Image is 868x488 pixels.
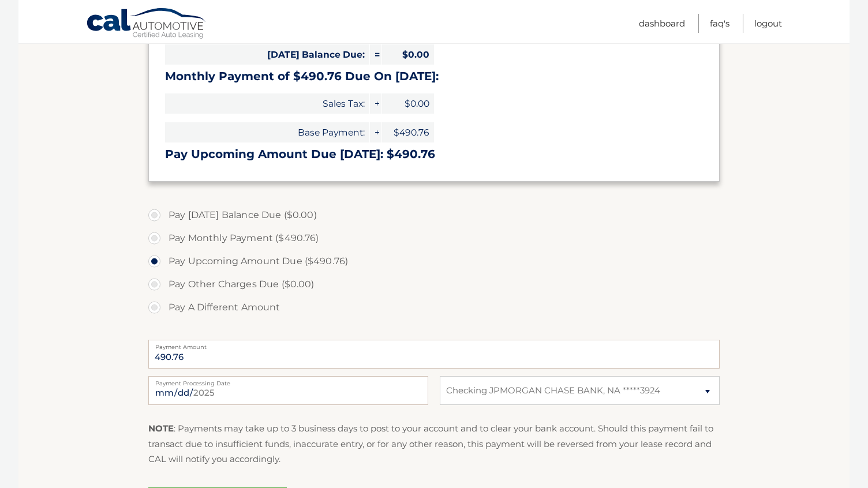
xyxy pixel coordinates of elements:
a: Logout [754,14,782,33]
label: Pay Upcoming Amount Due ($490.76) [148,250,720,273]
strong: NOTE [148,423,174,434]
span: = [370,44,381,65]
h3: Pay Upcoming Amount Due [DATE]: $490.76 [165,147,703,162]
a: Dashboard [639,14,685,33]
a: FAQ's [710,14,729,33]
p: : Payments may take up to 3 business days to post to your account and to clear your bank account.... [148,421,720,467]
span: $0.00 [382,44,434,65]
span: $490.76 [382,122,434,142]
label: Pay Monthly Payment ($490.76) [148,227,720,250]
label: Pay [DATE] Balance Due ($0.00) [148,204,720,227]
span: $0.00 [382,93,434,114]
span: + [370,93,381,114]
span: + [370,122,381,142]
label: Payment Processing Date [148,376,428,385]
span: Base Payment: [165,122,369,142]
label: Pay Other Charges Due ($0.00) [148,273,720,296]
span: [DATE] Balance Due: [165,44,369,65]
span: Sales Tax: [165,93,369,114]
label: Payment Amount [148,340,720,349]
a: Cal Automotive [86,7,207,41]
label: Pay A Different Amount [148,296,720,319]
input: Payment Amount [148,340,720,369]
h3: Monthly Payment of $490.76 Due On [DATE]: [165,69,703,84]
input: Payment Date [148,376,428,405]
